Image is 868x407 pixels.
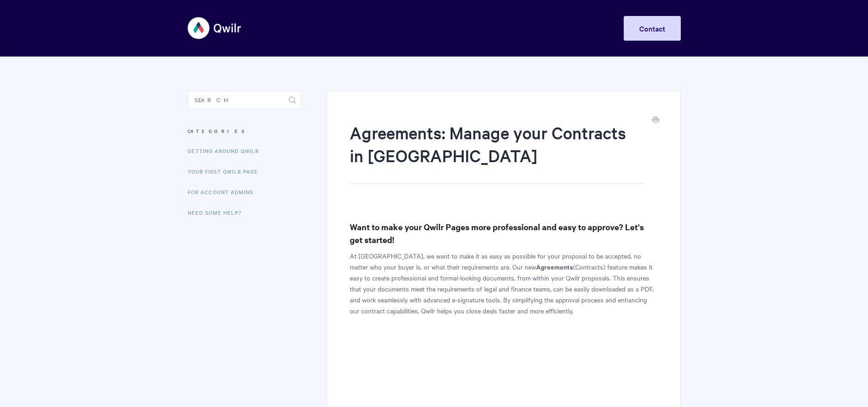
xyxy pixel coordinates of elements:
h1: Agreements: Manage your Contracts in [GEOGRAPHIC_DATA] [350,121,643,184]
a: For Account Admins [188,183,260,201]
p: At [GEOGRAPHIC_DATA], we want to make it as easy as possible for your proposal to be accepted, no... [350,250,657,316]
img: Qwilr Help Center [188,11,242,45]
b: Agreements [536,262,573,271]
a: Print this Article [652,116,659,126]
input: Search [188,91,301,109]
a: Need Some Help? [188,203,248,222]
h3: Categories [188,123,301,139]
h3: Want to make your Qwilr Pages more professional and easy to approve? Let's get started! [350,221,657,246]
a: Getting Around Qwilr [188,142,266,160]
a: Your First Qwilr Page [188,162,265,180]
a: Contact [624,16,681,41]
